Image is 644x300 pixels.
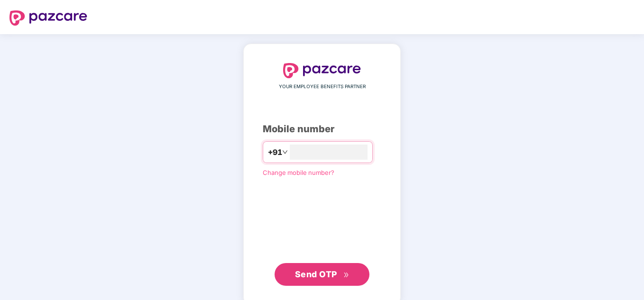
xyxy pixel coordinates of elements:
span: double-right [343,272,350,278]
a: Change mobile number? [263,169,334,176]
span: YOUR EMPLOYEE BENEFITS PARTNER [279,83,366,91]
span: +91 [268,146,282,158]
img: logo [283,63,361,78]
span: Send OTP [295,269,337,279]
span: down [282,149,288,155]
img: logo [9,10,87,26]
div: Mobile number [263,122,381,136]
button: Send OTPdouble-right [275,263,369,286]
